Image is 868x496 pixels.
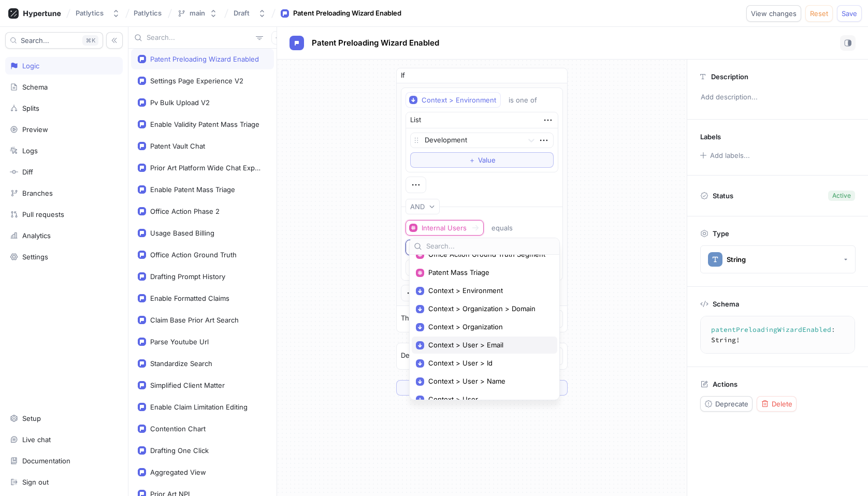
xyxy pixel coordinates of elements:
[746,5,801,22] button: View changes
[713,380,737,388] p: Actions
[509,96,537,105] div: is one of
[22,253,48,261] div: Settings
[22,435,51,444] div: Live chat
[842,10,857,17] span: Save
[190,9,205,18] div: main
[22,210,64,218] div: Pull requests
[234,9,250,18] div: Draft
[150,142,205,150] div: Patent Vault Chat
[229,5,270,22] button: Draft
[478,157,496,163] span: Value
[22,147,38,155] div: Logs
[713,300,739,308] p: Schema
[150,294,229,302] div: Enable Formatted Claims
[22,457,70,465] div: Documentation
[22,478,49,486] div: Sign out
[772,401,792,407] span: Delete
[428,377,548,386] span: Context > User > Name
[757,396,797,412] button: Delete
[134,9,162,17] span: Patlytics
[293,8,401,19] div: Patent Preloading Wizard Enabled
[805,5,833,22] button: Reset
[713,188,733,203] p: Status
[147,33,252,43] input: Search...
[22,104,39,112] div: Splits
[150,272,225,281] div: Drafting Prompt History
[150,55,259,63] div: Patent Preloading Wizard Enabled
[491,224,513,232] div: equals
[428,395,548,404] span: Context > User
[410,152,554,168] button: ＋Value
[428,268,548,277] span: Patent Mass Triage
[832,191,851,200] div: Active
[428,250,548,259] span: Office Action Ground Truth Segment
[22,414,41,422] div: Setup
[727,255,746,264] div: String
[422,224,467,232] div: Internal Users
[150,425,206,433] div: Contention Chart
[697,149,753,162] button: Add labels...
[710,152,750,159] div: Add labels...
[504,92,552,108] button: is one of
[150,403,248,411] div: Enable Claim Limitation Editing
[312,39,439,47] span: Patent Preloading Wizard Enabled
[410,115,421,125] div: List
[401,351,424,361] p: Default
[401,313,417,324] p: Then
[713,229,729,238] p: Type
[696,89,859,106] p: Add description...
[428,341,548,349] span: Context > User > Email
[711,72,748,81] p: Description
[5,32,103,49] button: Search...K
[396,380,568,396] button: ＋Rule
[401,70,405,81] p: If
[406,92,501,108] button: Context > Environment
[700,396,753,412] button: Deprecate
[150,98,210,107] div: Pv Bulk Upload V2
[426,241,555,252] input: Search...
[487,220,528,236] button: equals
[428,286,548,295] span: Context > Environment
[428,304,548,313] span: Context > Organization > Domain
[71,5,124,22] button: Patlytics
[22,83,48,91] div: Schema
[428,323,548,331] span: Context > Organization
[22,168,33,176] div: Diff
[751,10,797,17] span: View changes
[410,202,425,211] div: AND
[22,231,51,240] div: Analytics
[406,199,440,214] button: AND
[173,5,222,22] button: main
[700,245,856,273] button: String
[150,185,235,194] div: Enable Patent Mass Triage
[150,446,209,455] div: Drafting One Click
[22,189,53,197] div: Branches
[150,77,243,85] div: Settings Page Experience V2
[810,10,828,17] span: Reset
[22,125,48,134] div: Preview
[150,381,225,389] div: Simplified Client Matter
[150,316,239,324] div: Claim Base Prior Art Search
[428,359,548,368] span: Context > User > Id
[406,220,484,236] button: Internal Users
[422,96,496,105] div: Context > Environment
[5,452,123,470] a: Documentation
[22,62,39,70] div: Logic
[150,207,220,215] div: Office Action Phase 2
[469,157,475,163] span: ＋
[150,164,263,172] div: Prior Art Platform Wide Chat Experience
[700,133,721,141] p: Labels
[837,5,862,22] button: Save
[82,35,98,46] div: K
[76,9,104,18] div: Patlytics
[150,251,237,259] div: Office Action Ground Truth
[150,120,259,128] div: Enable Validity Patent Mass Triage
[150,359,212,368] div: Standardize Search
[150,468,206,476] div: Aggregated View
[150,229,214,237] div: Usage Based Billing
[21,37,49,43] span: Search...
[715,401,748,407] span: Deprecate
[150,338,209,346] div: Parse Youtube Url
